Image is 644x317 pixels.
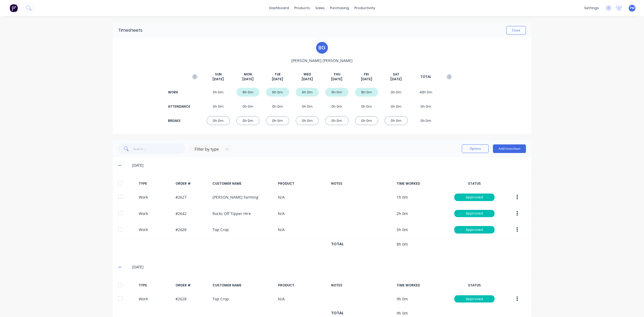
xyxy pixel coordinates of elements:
div: Approved [454,210,495,217]
span: [DATE] [302,77,313,82]
div: PRODUCT [278,283,327,288]
span: [DATE] [331,77,342,82]
div: settings [581,4,602,12]
div: Approved [454,226,495,234]
input: Search... [133,143,185,154]
button: Add timesheet [493,144,526,153]
div: 0h 0m [325,102,349,111]
div: 0h 0m [414,116,438,125]
div: 0h 0m [207,102,230,111]
div: 9h 0m [325,88,349,97]
div: Approved [454,194,495,201]
div: 8h 0m [355,88,378,97]
div: 0h 0m [355,116,378,125]
div: 0h 0m [236,102,260,111]
button: Close [506,26,526,35]
span: SAT [393,72,399,77]
div: Approved [454,295,495,303]
div: productivity [352,4,378,12]
img: Factory [10,4,18,12]
div: 0h 0m [414,102,438,111]
div: ATTENDANCE [168,104,189,109]
a: dashboard [266,4,292,12]
div: [DATE] [132,264,526,270]
span: TOTAL [420,74,431,79]
div: 8h 0m [236,88,260,97]
div: 9h 0m [296,88,319,97]
div: 0h 0m [385,88,408,97]
div: 0h 0m [325,116,349,125]
div: 43h 0m [414,88,438,97]
div: NOTES [331,283,392,288]
div: 9h 0m [266,88,289,97]
div: 0h 0m [385,116,408,125]
div: products [292,4,313,12]
div: 0h 0m [266,116,289,125]
div: CUSTOMER NAME [213,283,274,288]
div: CUSTOMER NAME [213,181,274,186]
div: 0h 0m [207,88,230,97]
span: TUE [275,72,281,77]
div: ORDER # [175,181,208,186]
div: WORK [168,90,189,95]
div: B G [315,41,329,54]
span: [DATE] [272,77,283,82]
div: 0h 0m [266,102,289,111]
span: [DATE] [361,77,372,82]
span: SUN [215,72,222,77]
div: 0h 0m [355,102,378,111]
div: [DATE] [132,162,526,168]
div: TYPE [139,283,171,288]
div: TYPE [139,181,171,186]
span: FRI [364,72,369,77]
div: 0h 0m [296,116,319,125]
div: STATUS [450,181,499,186]
div: NOTES [331,181,392,186]
span: PM [630,6,635,10]
div: Timesheets [118,27,142,34]
div: TIME WORKED [397,283,445,288]
span: [DATE] [390,77,402,82]
div: 0h 0m [236,116,260,125]
span: WED [303,72,311,77]
span: THU [334,72,340,77]
div: purchasing [327,4,352,12]
span: [PERSON_NAME] [PERSON_NAME] [291,58,353,63]
div: 0h 0m [207,116,230,125]
span: [DATE] [242,77,254,82]
button: Options [462,144,489,153]
div: TIME WORKED [397,181,445,186]
div: PRODUCT [278,181,327,186]
div: sales [313,4,327,12]
div: STATUS [450,283,499,288]
span: MON [244,72,252,77]
div: 0h 0m [296,102,319,111]
div: 0h 0m [385,102,408,111]
span: [DATE] [213,77,224,82]
div: ORDER # [175,283,208,288]
div: BREAKS [168,118,189,123]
